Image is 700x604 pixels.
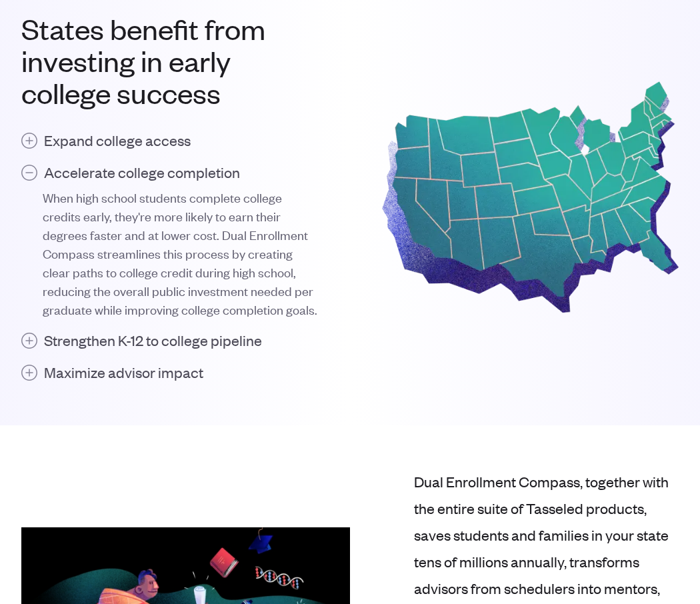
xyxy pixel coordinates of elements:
button: Accelerate college completion [21,161,318,183]
button: Strengthen K-12 to college pipeline [21,329,318,351]
div: When high school students complete college credits early, they're more likely to earn their degre... [21,188,318,319]
h4: Expand college access [44,129,191,151]
img: United States map highlighting state coverage [382,81,679,313]
h4: Accelerate college completion [44,161,240,183]
h4: Strengthen K-12 to college pipeline [44,329,262,351]
h3: States benefit from investing in early college success [21,12,318,108]
button: Maximize advisor impact [21,361,318,383]
h4: Maximize advisor impact [44,361,203,383]
button: Expand college access [21,129,318,151]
